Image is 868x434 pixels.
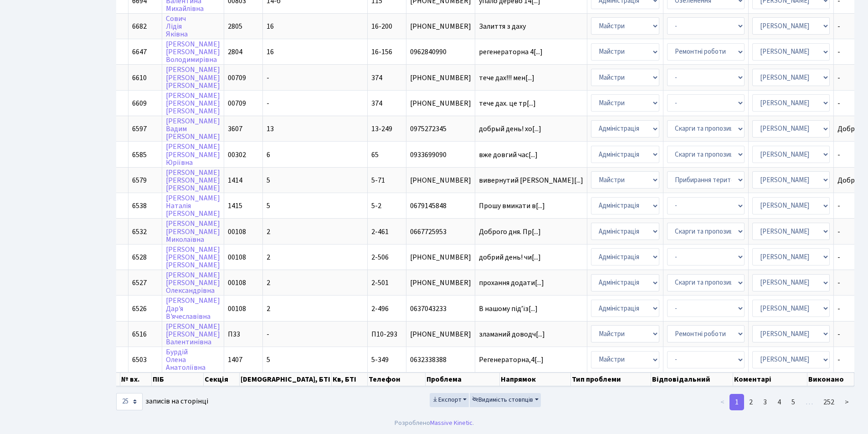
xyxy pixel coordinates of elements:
[267,150,270,160] span: 6
[410,100,471,107] span: [PHONE_NUMBER]
[410,48,471,56] span: 0962840990
[479,47,543,57] span: регенераторна 4[...]
[132,278,147,288] span: 6527
[166,193,220,219] a: [PERSON_NAME]Наталія[PERSON_NAME]
[479,227,541,237] span: Доброго дня. Пр[...]
[228,98,246,108] span: 00709
[132,201,147,211] span: 6538
[116,393,143,410] select: записів на сторінці
[479,124,541,134] span: добрый день! хо[...]
[432,395,462,404] span: Експорт
[228,201,242,211] span: 1415
[166,270,220,296] a: [PERSON_NAME][PERSON_NAME]Олександрівна
[228,304,246,314] span: 00108
[228,150,246,160] span: 00302
[470,393,541,407] button: Видимість стовпців
[371,201,381,211] span: 5-2
[267,73,269,83] span: -
[410,331,471,338] span: [PHONE_NUMBER]
[371,150,379,160] span: 65
[166,91,220,116] a: [PERSON_NAME][PERSON_NAME][PERSON_NAME]
[758,394,772,410] a: 3
[395,418,474,428] div: Розроблено .
[786,394,801,410] a: 5
[371,175,385,185] span: 5-71
[479,98,536,108] span: тече дах. це тр[...]
[228,124,242,134] span: 3607
[267,175,270,185] span: 5
[371,124,392,134] span: 13-249
[371,21,392,31] span: 16-200
[228,227,246,237] span: 00108
[818,394,840,410] a: 252
[267,278,270,288] span: 2
[132,252,147,262] span: 6528
[267,304,270,314] span: 2
[479,252,541,262] span: добрий день! чи[...]
[479,278,544,288] span: прохання додати[...]
[410,23,471,30] span: [PHONE_NUMBER]
[132,304,147,314] span: 6526
[267,47,274,57] span: 16
[479,150,538,160] span: вже довгий час[...]
[132,150,147,160] span: 6585
[368,373,426,386] th: Телефон
[410,305,471,312] span: 0637043233
[479,23,583,30] span: Залиття з даху
[744,394,758,410] a: 2
[267,124,274,134] span: 13
[410,254,471,261] span: [PHONE_NUMBER]
[371,73,382,83] span: 374
[267,21,274,31] span: 16
[166,39,220,65] a: [PERSON_NAME][PERSON_NAME]Володимирівна
[733,373,808,386] th: Коментарі
[166,65,220,91] a: [PERSON_NAME][PERSON_NAME][PERSON_NAME]
[500,373,570,386] th: Напрямок
[479,73,534,83] span: тече дах!!! мен[...]
[430,393,469,407] button: Експорт
[166,296,220,322] a: [PERSON_NAME]Дар'яВ'ячеславівна
[166,142,220,168] a: [PERSON_NAME][PERSON_NAME]Юріївна
[729,394,744,410] a: 1
[228,73,246,83] span: 00709
[132,124,147,134] span: 6597
[132,98,147,108] span: 6609
[479,201,545,211] span: Прошу вмикати в[...]
[772,394,786,410] a: 4
[267,98,269,108] span: -
[371,355,389,365] span: 5-349
[371,278,389,288] span: 2-501
[371,227,389,237] span: 2-461
[430,418,473,428] a: Massive Kinetic
[166,245,220,270] a: [PERSON_NAME][PERSON_NAME][PERSON_NAME]
[371,98,382,108] span: 374
[204,373,240,386] th: Секція
[410,177,471,184] span: [PHONE_NUMBER]
[132,329,147,339] span: 6516
[116,393,208,410] label: записів на сторінці
[132,227,147,237] span: 6532
[267,355,270,365] span: 5
[479,304,538,314] span: В нашому підʼїз[...]
[371,329,397,339] span: П10-293
[228,175,242,185] span: 1414
[410,228,471,235] span: 0667725953
[267,201,270,211] span: 5
[228,329,240,339] span: П33
[228,252,246,262] span: 00108
[371,304,389,314] span: 2-496
[807,373,854,386] th: Виконано
[332,373,368,386] th: Кв, БТІ
[410,202,471,209] span: 0679145848
[472,395,533,404] span: Видимість стовпців
[426,373,500,386] th: Проблема
[132,355,147,365] span: 6503
[410,356,471,363] span: 0632338388
[410,74,471,82] span: [PHONE_NUMBER]
[267,227,270,237] span: 2
[228,278,246,288] span: 00108
[228,21,242,31] span: 2805
[651,373,733,386] th: Відповідальний
[166,14,188,39] a: СовичЛідіяЯківна
[228,47,242,57] span: 2804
